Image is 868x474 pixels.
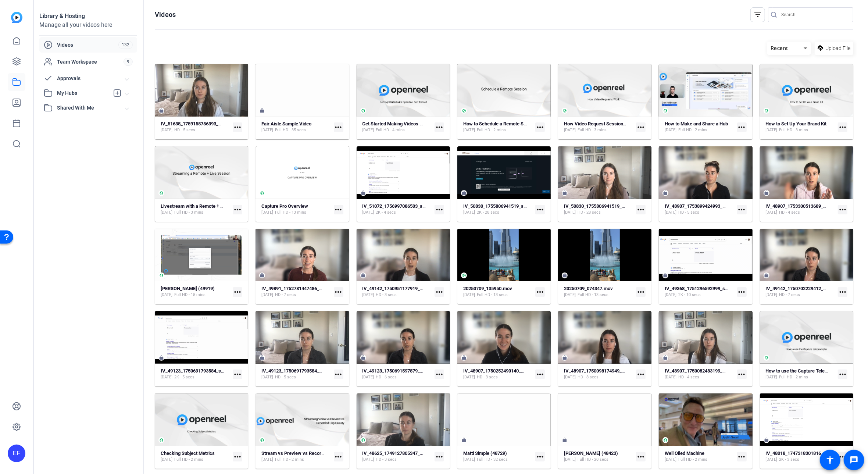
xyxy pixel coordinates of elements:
[362,450,432,463] a: IV_48625_1749127805347_webcam[DATE]HD - 3 secs
[57,58,124,65] span: Team Workspace
[57,41,118,49] span: Videos
[463,450,507,456] strong: Matti Simple (48729)
[275,210,306,215] span: Full HD - 13 mins
[564,457,576,463] span: [DATE]
[174,210,203,215] span: Full HD - 3 mins
[233,287,242,297] mat-icon: more_horiz
[665,286,737,291] strong: IV_49368_1751296592999_screen
[535,122,545,132] mat-icon: more_horiz
[766,286,842,291] strong: IV_49142_1750702229412_webcam
[161,286,215,291] strong: [PERSON_NAME] (49919)
[838,205,847,214] mat-icon: more_horiz
[362,203,432,215] a: IV_51072_1756997086503_screen[DATE]2K - 4 secs
[766,450,835,463] a: IV_48018_1747318301816_screen[DATE]2K - 3 secs
[261,368,337,374] strong: IV_49123_1750691793584_webcam
[766,374,778,380] span: [DATE]
[334,205,343,214] mat-icon: more_horiz
[39,21,137,29] div: Manage all your videos here
[463,292,475,298] span: [DATE]
[161,286,230,298] a: [PERSON_NAME] (49919)[DATE]Full HD - 15 mins
[463,121,537,126] strong: How to Schedule a Remote Session
[261,374,273,380] span: [DATE]
[771,45,788,51] span: Recent
[564,368,640,374] strong: IV_48907_1750098174949_webcam
[665,210,676,215] span: [DATE]
[665,450,704,456] strong: Well Oiled Machine
[334,452,343,461] mat-icon: more_horiz
[161,210,172,215] span: [DATE]
[535,370,545,379] mat-icon: more_horiz
[261,210,273,215] span: [DATE]
[477,292,508,298] span: Full HD - 13 secs
[261,203,331,215] a: Capture Pro Overview[DATE]Full HD - 13 mins
[261,286,331,298] a: IV_49891_1752781447486_webcam[DATE]HD - 7 secs
[564,121,638,126] strong: How Video Request Sessions Work
[161,374,172,380] span: [DATE]
[463,210,475,215] span: [DATE]
[261,368,331,380] a: IV_49123_1750691793584_webcam[DATE]HD - 5 secs
[766,286,835,298] a: IV_49142_1750702229412_webcam[DATE]HD - 7 secs
[578,374,599,380] span: HD - 8 secs
[275,292,296,298] span: HD - 7 secs
[161,450,215,456] strong: Checking Subject Metrics
[737,287,747,297] mat-icon: more_horiz
[578,127,607,133] span: Full HD - 3 mins
[435,370,444,379] mat-icon: more_horiz
[362,292,374,298] span: [DATE]
[233,122,242,132] mat-icon: more_horiz
[781,10,847,19] input: Search
[665,203,734,215] a: IV_48907_1753899424993_webcam[DATE]HD - 5 secs
[766,368,844,374] strong: How to use the Capture Teleprompter
[535,205,545,214] mat-icon: more_horiz
[766,127,778,133] span: [DATE]
[779,210,800,215] span: HD - 4 secs
[39,100,137,115] mat-expansion-panel-header: Shared With Me
[362,286,432,298] a: IV_49142_1750951177919_webcam[DATE]HD - 3 secs
[174,374,194,380] span: 2K - 5 secs
[477,127,506,133] span: Full HD - 2 mins
[753,10,762,19] mat-icon: filter_list
[766,210,778,215] span: [DATE]
[779,374,808,380] span: Full HD - 2 mins
[665,286,734,298] a: IV_49368_1751296592999_screen[DATE]2K - 10 secs
[779,292,800,298] span: HD - 7 secs
[766,121,827,126] strong: How to Set Up Your Brand Kit
[636,287,646,297] mat-icon: more_horiz
[678,457,707,463] span: Full HD - 2 mins
[665,457,676,463] span: [DATE]
[838,287,847,297] mat-icon: more_horiz
[376,127,405,133] span: Full HD - 4 mins
[261,121,311,126] strong: Fair Aisle Sample Video
[435,205,444,214] mat-icon: more_horiz
[766,203,835,215] a: IV_48907_1753300513689_webcam[DATE]HD - 4 secs
[815,42,853,55] button: Upload File
[161,121,230,133] a: IV_51635_1759155756393_webcam[DATE]HD - 5 secs
[161,203,230,215] a: Livestream with a Remote + Live Session[DATE]Full HD - 3 mins
[850,456,858,464] mat-icon: message
[463,286,512,291] strong: 20250709_135950.mov
[825,44,850,52] span: Upload File
[838,370,847,379] mat-icon: more_horiz
[118,41,133,49] span: 132
[161,450,230,463] a: Checking Subject Metrics[DATE]Full HD - 2 mins
[261,457,273,463] span: [DATE]
[636,205,646,214] mat-icon: more_horiz
[233,452,242,461] mat-icon: more_horiz
[477,457,508,463] span: Full HD - 32 secs
[161,121,236,126] strong: IV_51635_1759155756393_webcam
[564,210,576,215] span: [DATE]
[376,374,397,380] span: HD - 6 secs
[174,292,206,298] span: Full HD - 15 mins
[261,203,308,209] strong: Capture Pro Overview
[11,12,22,23] img: blue-gradient.svg
[376,457,397,463] span: HD - 3 secs
[564,121,633,133] a: How Video Request Sessions Work[DATE]Full HD - 3 mins
[779,127,808,133] span: Full HD - 3 mins
[463,127,475,133] span: [DATE]
[463,368,539,374] strong: IV_48907_1750252490140_webcam
[678,292,701,298] span: 2K - 10 secs
[665,121,728,126] strong: How to Make and Share a Hub
[678,127,707,133] span: Full HD - 2 mins
[362,127,374,133] span: [DATE]
[564,127,576,133] span: [DATE]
